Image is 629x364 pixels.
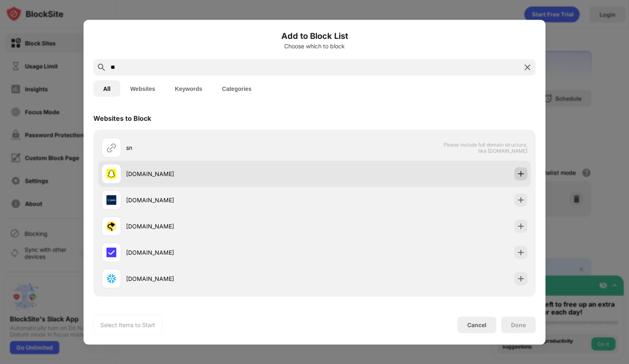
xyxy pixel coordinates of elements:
div: [DOMAIN_NAME] [126,222,314,231]
div: Select Items to Start [100,321,155,329]
img: url.svg [106,142,116,152]
div: sn [126,143,314,152]
div: Cancel [467,321,486,328]
img: favicons [106,274,116,283]
div: [DOMAIN_NAME] [126,170,314,178]
h6: Add to Block List [93,29,536,42]
button: Keywords [165,80,212,97]
div: [DOMAIN_NAME] [126,196,314,204]
img: search-close [523,62,532,72]
div: [DOMAIN_NAME] [126,274,314,283]
img: favicons [106,195,116,205]
span: Please include full domain structure, like [DOMAIN_NAME] [443,141,527,154]
div: Done [511,321,526,328]
img: favicons [106,221,116,231]
div: Choose which to block [93,43,536,49]
button: All [93,80,120,97]
img: favicons [106,247,116,257]
img: search.svg [97,62,106,72]
div: Websites to Block [93,114,151,122]
button: Categories [212,80,261,97]
div: [DOMAIN_NAME] [126,248,314,257]
img: favicons [106,169,116,179]
button: Websites [120,80,165,97]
